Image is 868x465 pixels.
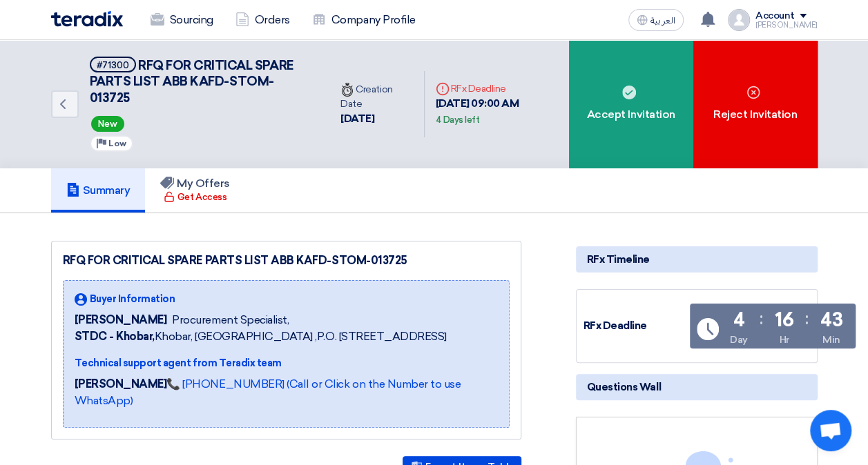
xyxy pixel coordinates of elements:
div: Reject Invitation [693,40,818,168]
div: RFx Deadline [436,81,558,96]
span: Low [108,139,126,148]
strong: [PERSON_NAME] [75,377,167,390]
div: Creation Date [340,82,412,111]
div: RFQ FOR CRITICAL SPARE PARTS LIST ABB KAFD-STOM-013725 [63,253,510,269]
div: 16 [775,310,793,330]
div: [PERSON_NAME] [755,21,818,29]
div: [DATE] 09:00 AM [436,96,558,127]
div: Account [755,10,795,22]
div: Min [822,333,840,347]
div: : [805,306,809,331]
span: Questions Wall [587,379,661,395]
span: [PERSON_NAME] [75,312,167,328]
a: Orders [224,5,301,35]
div: Hr [779,333,789,347]
div: #71300 [97,61,129,70]
h5: Summary [66,184,131,197]
div: [DATE] [340,111,412,127]
div: 43 [820,310,842,330]
span: Khobar, [GEOGRAPHIC_DATA] ,P.O. [STREET_ADDRESS] [75,328,447,345]
div: RFx Timeline [576,246,818,273]
div: Day [730,333,748,347]
div: 4 Days left [436,113,480,127]
span: Procurement Specialist, [172,312,289,328]
b: STDC - Khobar, [75,330,155,343]
a: Company Profile [301,5,427,35]
a: 📞 [PHONE_NUMBER] (Call or Click on the Number to use WhatsApp) [75,377,461,407]
div: Technical support agent from Teradix team [75,356,498,370]
div: : [760,306,763,331]
div: RFx Deadline [584,318,687,334]
span: RFQ FOR CRITICAL SPARE PARTS LIST ABB KAFD-STOM-013725 [90,58,293,106]
div: Accept Invitation [569,40,693,168]
div: Get Access [164,190,226,204]
span: New [91,116,124,132]
a: Sourcing [139,5,224,35]
a: My Offers Get Access [145,168,245,212]
a: Summary [51,168,146,212]
img: profile_test.png [728,9,750,31]
span: العربية [650,16,675,26]
button: العربية [628,9,684,31]
div: 4 [733,310,745,330]
h5: My Offers [160,177,230,190]
span: Buyer Information [90,292,175,306]
img: Teradix logo [51,11,123,27]
a: Open chat [810,410,851,451]
h5: RFQ FOR CRITICAL SPARE PARTS LIST ABB KAFD-STOM-013725 [90,57,314,106]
